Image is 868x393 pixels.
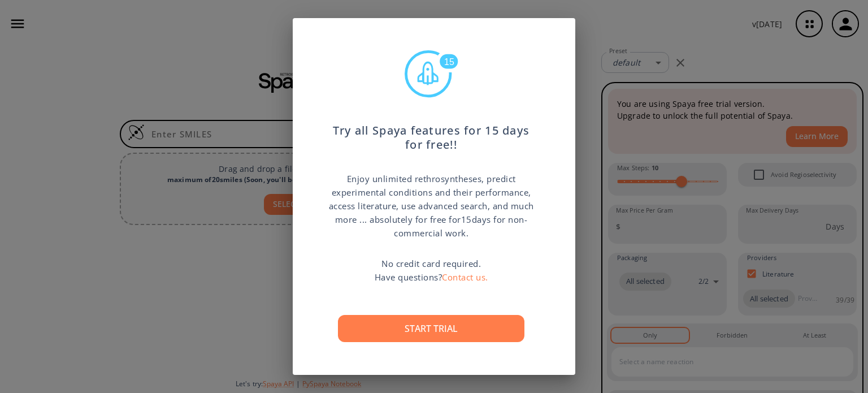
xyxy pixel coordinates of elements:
p: No credit card required. Have questions? [375,257,488,284]
button: Start trial [338,315,524,342]
p: Enjoy unlimited rethrosyntheses, predict experimental conditions and their performance, access li... [327,172,536,240]
text: 15 [444,57,454,67]
a: Contact us. [442,271,488,283]
p: Try all Spaya features for 15 days for free!! [327,113,536,152]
